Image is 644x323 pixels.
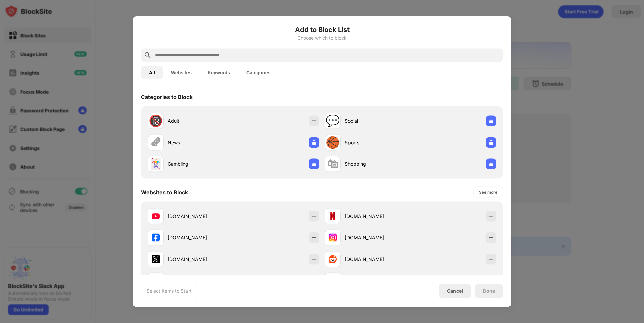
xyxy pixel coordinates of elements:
[345,139,411,146] div: Sports
[152,233,160,241] img: favicons
[329,233,337,241] img: favicons
[479,189,497,195] div: See more
[345,160,411,167] div: Shopping
[345,256,411,263] div: [DOMAIN_NAME]
[168,139,233,146] div: News
[329,212,337,220] img: favicons
[141,93,193,100] div: Categories to Block
[168,234,233,241] div: [DOMAIN_NAME]
[141,35,503,40] div: Choose which to block
[141,24,503,34] h6: Add to Block List
[149,157,163,171] div: 🃏
[152,255,160,263] img: favicons
[168,213,233,220] div: [DOMAIN_NAME]
[152,212,160,220] img: favicons
[326,114,340,128] div: 💬
[345,213,411,220] div: [DOMAIN_NAME]
[168,256,233,263] div: [DOMAIN_NAME]
[327,157,338,171] div: 🛍
[238,66,278,79] button: Categories
[147,287,192,294] div: Select Items to Start
[200,66,238,79] button: Keywords
[329,255,337,263] img: favicons
[144,51,152,59] img: search.svg
[447,288,463,294] div: Cancel
[345,117,411,124] div: Social
[168,160,233,167] div: Gambling
[168,117,233,124] div: Adult
[141,66,163,79] button: All
[326,136,340,149] div: 🏀
[141,189,188,195] div: Websites to Block
[150,136,161,149] div: 🗞
[163,66,200,79] button: Websites
[345,234,411,241] div: [DOMAIN_NAME]
[483,288,495,293] div: Done
[149,114,163,128] div: 🔞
